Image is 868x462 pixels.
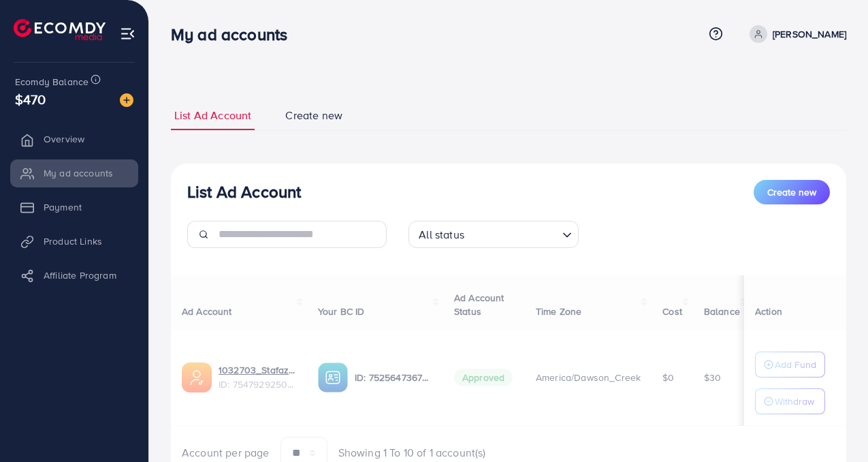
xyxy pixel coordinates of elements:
h3: My ad accounts [171,25,298,44]
input: Search for option [468,222,557,245]
span: Ecomdy Balance [15,75,89,89]
img: image [120,93,133,107]
span: List Ad Account [174,108,251,123]
span: Create new [285,108,342,123]
img: menu [120,26,135,42]
span: Create new [767,185,816,199]
a: [PERSON_NAME] [744,25,846,43]
p: [PERSON_NAME] [773,26,846,42]
span: All status [416,225,467,245]
h3: List Ad Account [187,182,301,202]
span: $470 [15,89,46,109]
button: Create new [754,180,830,204]
img: logo [14,19,106,40]
div: Search for option [408,221,579,248]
